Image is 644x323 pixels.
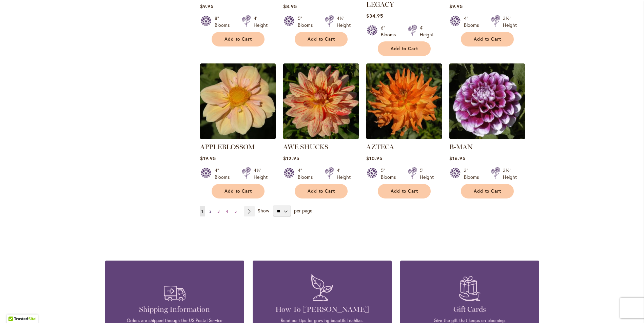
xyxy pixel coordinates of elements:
span: 3 [217,209,220,214]
a: 2 [208,206,213,216]
span: Show [258,207,269,214]
img: APPLEBLOSSOM [200,63,276,139]
a: 4 [224,206,230,216]
div: 3½' Height [503,167,517,180]
button: Add to Cart [295,184,348,198]
span: 4 [226,209,228,214]
img: AWE SHUCKS [283,63,359,139]
span: Add to Cart [474,188,502,194]
a: B-MAN [449,143,473,151]
a: B-MAN [449,134,525,140]
span: 1 [201,209,203,214]
button: Add to Cart [295,32,348,46]
span: Add to Cart [225,36,252,42]
span: Add to Cart [474,36,502,42]
span: Add to Cart [391,46,418,52]
div: 4' Height [337,167,351,180]
span: Add to Cart [308,36,335,42]
button: Add to Cart [378,184,431,198]
span: $12.95 [283,155,299,161]
div: 4½' Height [337,15,351,28]
span: $16.95 [449,155,466,161]
a: APPLEBLOSSOM [200,143,255,151]
iframe: Launch Accessibility Center [5,299,24,318]
span: per page [294,207,312,214]
a: AWE SHUCKS [283,134,359,140]
button: Add to Cart [461,32,514,46]
button: Add to Cart [378,41,431,56]
div: 4' Height [254,15,268,28]
img: B-MAN [449,63,525,139]
a: 3 [216,206,221,216]
div: 5' Height [420,167,434,180]
img: AZTECA [366,63,442,139]
div: 4½' Height [254,167,268,180]
span: $10.95 [366,155,383,161]
div: 4" Blooms [298,167,317,180]
a: 5 [233,206,238,216]
span: Add to Cart [391,188,418,194]
span: 2 [209,209,211,214]
div: 6" Blooms [381,24,400,38]
span: $8.95 [283,3,297,9]
span: $9.95 [449,3,463,9]
button: Add to Cart [461,184,514,198]
h4: Shipping Information [115,305,234,314]
div: 4" Blooms [464,15,483,28]
span: Add to Cart [308,188,335,194]
div: 3½' Height [503,15,517,28]
span: Add to Cart [225,188,252,194]
a: AWE SHUCKS [283,143,328,151]
button: Add to Cart [212,184,265,198]
h4: Gift Cards [410,305,529,314]
h4: How To [PERSON_NAME] [263,305,382,314]
a: APPLEBLOSSOM [200,134,276,140]
div: 4" Blooms [215,167,234,180]
div: 8" Blooms [215,15,234,28]
button: Add to Cart [212,32,265,46]
div: 3" Blooms [464,167,483,180]
a: AZTECA [366,134,442,140]
div: 4' Height [420,24,434,38]
a: AZTECA [366,143,394,151]
span: $19.95 [200,155,216,161]
div: 5" Blooms [298,15,317,28]
div: 5" Blooms [381,167,400,180]
span: $9.95 [200,3,214,9]
span: 5 [234,209,237,214]
span: $34.95 [366,13,383,19]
